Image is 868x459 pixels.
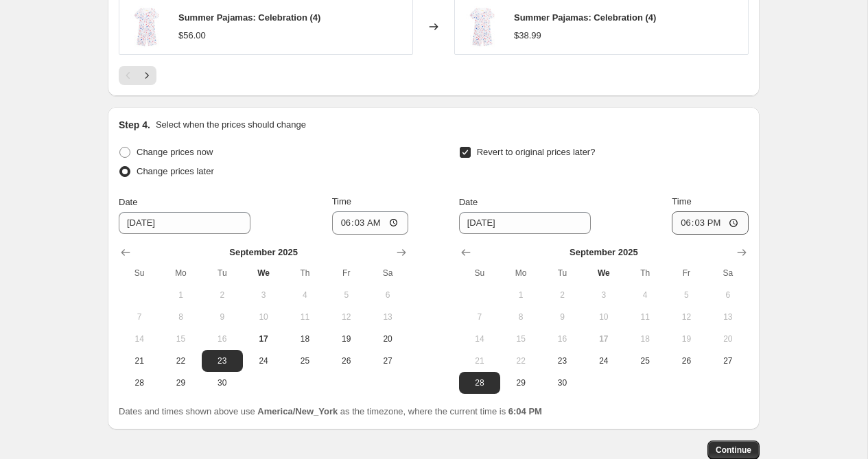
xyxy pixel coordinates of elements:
span: 16 [547,333,577,344]
button: Show next month, October 2025 [732,243,751,262]
span: Change prices later [137,166,214,176]
span: Summer Pajamas: Celebration (4) [178,12,320,23]
button: Friday September 26 2025 [326,350,367,372]
span: 17 [589,333,619,344]
p: Select when the prices should change [156,118,306,132]
button: Saturday September 6 2025 [707,284,749,306]
span: Change prices now [137,147,213,157]
button: Today Wednesday September 17 2025 [583,328,624,350]
button: Show next month, October 2025 [392,243,411,262]
span: Th [290,268,320,279]
button: Tuesday September 23 2025 [202,350,243,372]
span: 15 [506,333,536,344]
span: 2 [207,290,237,301]
span: Sa [373,268,403,279]
span: 20 [713,333,743,344]
span: 18 [290,333,320,344]
span: 10 [589,311,619,322]
button: Thursday September 18 2025 [624,328,666,350]
button: Saturday September 13 2025 [707,306,749,328]
span: Revert to original prices later? [477,147,596,157]
span: 29 [165,377,196,388]
span: 12 [671,311,701,322]
button: Monday September 8 2025 [160,306,201,328]
span: 25 [630,355,660,366]
span: 13 [373,311,403,322]
span: Time [672,196,691,207]
button: Thursday September 11 2025 [624,306,666,328]
span: 23 [547,355,577,366]
span: 26 [671,355,701,366]
button: Monday September 8 2025 [500,306,541,328]
span: 11 [630,311,660,322]
button: Monday September 15 2025 [500,328,541,350]
button: Friday September 19 2025 [326,328,367,350]
span: 1 [506,290,536,301]
th: Monday [500,262,541,284]
span: Sa [713,268,743,279]
span: 6 [373,290,403,301]
button: Friday September 5 2025 [666,284,707,306]
span: 8 [506,311,536,322]
span: 28 [124,377,154,388]
span: 14 [465,333,495,344]
button: Tuesday September 9 2025 [541,306,583,328]
th: Monday [160,262,201,284]
button: Monday September 1 2025 [160,284,201,306]
button: Tuesday September 23 2025 [541,350,583,372]
span: 3 [248,290,279,301]
button: Tuesday September 30 2025 [541,372,583,394]
span: 2 [547,290,577,301]
button: Tuesday September 16 2025 [541,328,583,350]
button: Friday September 26 2025 [666,350,707,372]
span: 13 [713,311,743,322]
input: 9/17/2025 [119,212,250,234]
span: 18 [630,333,660,344]
button: Sunday September 28 2025 [119,372,160,394]
button: Friday September 5 2025 [326,284,367,306]
span: 12 [331,311,362,322]
div: $56.00 [178,29,206,43]
span: 9 [207,311,237,322]
button: Monday September 15 2025 [160,328,201,350]
button: Wednesday September 24 2025 [583,350,624,372]
span: 27 [713,355,743,366]
button: Thursday September 25 2025 [624,350,666,372]
span: Su [124,268,154,279]
button: Thursday September 11 2025 [284,306,325,328]
th: Friday [666,262,707,284]
span: 15 [165,333,196,344]
span: Date [119,197,137,207]
button: Monday September 29 2025 [500,372,541,394]
th: Friday [326,262,367,284]
span: 28 [465,377,495,388]
button: Saturday September 13 2025 [367,306,408,328]
button: Sunday September 28 2025 [459,372,500,394]
span: Dates and times shown above use as the timezone, where the current time is [119,406,542,416]
th: Tuesday [202,262,243,284]
span: 29 [506,377,536,388]
span: Mo [165,268,196,279]
button: Friday September 19 2025 [666,328,707,350]
button: Tuesday September 2 2025 [541,284,583,306]
span: 4 [290,290,320,301]
input: 12:00 [672,211,749,235]
button: Tuesday September 16 2025 [202,328,243,350]
span: 25 [290,355,320,366]
span: 27 [373,355,403,366]
span: 17 [248,333,279,344]
button: Saturday September 20 2025 [367,328,408,350]
button: Today Wednesday September 17 2025 [243,328,284,350]
span: 7 [124,311,154,322]
span: Mo [506,268,536,279]
button: Saturday September 27 2025 [707,350,749,372]
th: Saturday [367,262,408,284]
button: Sunday September 21 2025 [459,350,500,372]
button: Monday September 29 2025 [160,372,201,394]
nav: Pagination [119,66,156,85]
th: Thursday [624,262,666,284]
span: We [589,268,619,279]
button: Saturday September 20 2025 [707,328,749,350]
span: 20 [373,333,403,344]
span: 23 [207,355,237,366]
